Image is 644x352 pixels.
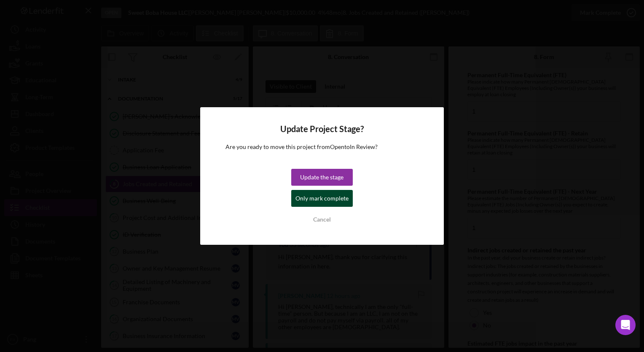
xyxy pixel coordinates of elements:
[225,142,419,152] p: Are you ready to move this project from Open to In Review ?
[225,124,419,134] h4: Update Project Stage?
[615,315,636,335] div: Open Intercom Messenger
[291,169,353,186] button: Update the stage
[313,211,331,228] div: Cancel
[295,190,349,207] div: Only mark complete
[291,190,353,207] button: Only mark complete
[300,169,343,186] div: Update the stage
[291,211,353,228] button: Cancel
